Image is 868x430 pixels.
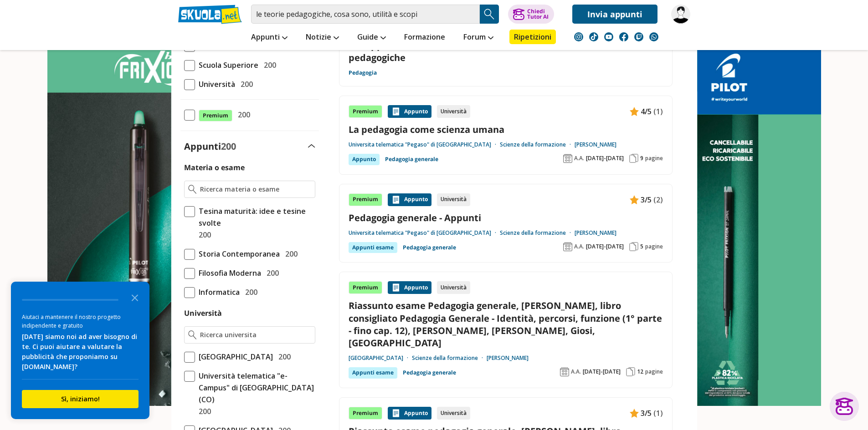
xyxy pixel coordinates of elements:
img: Ricerca materia o esame [188,185,197,194]
span: Storia Contemporanea [195,248,280,260]
span: [DATE]-[DATE] [586,243,624,250]
a: Notizie [303,30,341,46]
input: Cerca appunti, riassunti o versioni [251,5,480,24]
span: [GEOGRAPHIC_DATA] [195,351,273,363]
div: Appunti esame [349,242,397,253]
span: Scuola Superiore [195,59,258,71]
img: Pagine [629,242,638,251]
img: Appunti contenuto [391,409,401,418]
div: Appunto [349,154,380,165]
span: 200 [260,59,276,71]
button: Sì, iniziamo! [22,390,139,408]
img: tiktok [589,32,598,41]
span: 5 [640,243,643,250]
span: Informatica [195,286,240,298]
div: Appunto [388,105,431,118]
label: Materia o esame [184,162,245,172]
a: Pedagogia generale [403,242,456,253]
button: Close the survey [126,288,144,306]
span: Filosofia Moderna [195,267,261,279]
div: Premium [349,105,382,118]
img: WhatsApp [649,32,658,41]
span: 200 [234,109,250,121]
img: instagram [574,32,583,41]
a: Universita telematica "Pegaso" di [GEOGRAPHIC_DATA] [349,141,500,148]
a: Scienze della formazione [500,229,575,237]
div: Chiedi Tutor AI [527,9,549,20]
span: [DATE]-[DATE] [583,368,621,375]
span: 200 [221,140,236,152]
img: youtube [604,32,613,41]
img: Pagine [626,367,635,376]
a: Pedagogia [349,69,377,76]
img: Appunti contenuto [391,283,401,292]
div: Università [437,105,470,118]
span: Università [195,78,235,90]
img: Appunti contenuto [391,195,401,204]
span: 200 [195,229,211,241]
a: Scienze della formazione [412,354,487,362]
a: Forum [461,30,496,46]
a: Appunti [249,30,290,46]
span: 200 [263,267,279,279]
label: Università [184,308,222,318]
a: Guide [355,30,388,46]
a: [PERSON_NAME] [487,354,529,362]
span: 200 [241,286,257,298]
a: Le tappe dell’educazione dal ‘600 all’800: focus sulle teorie pedagogiche [349,39,663,64]
a: Formazione [402,30,447,46]
span: pagine [645,243,663,250]
button: Search Button [480,5,499,24]
div: [DATE] siamo noi ad aver bisogno di te. Ci puoi aiutare a valutare la pubblicità che proponiamo s... [22,332,139,372]
img: Appunti contenuto [630,107,639,116]
a: Invia appunti [572,5,657,24]
a: [PERSON_NAME] [575,229,616,237]
span: Premium [199,110,232,121]
span: A.A. [571,368,581,375]
img: facebook [619,32,628,41]
a: Riassunto esame Pedagogia generale, [PERSON_NAME], libro consigliato Pedagogia Generale - Identit... [349,299,663,349]
div: Survey [11,282,149,419]
a: Universita telematica "Pegaso" di [GEOGRAPHIC_DATA] [349,229,500,237]
img: twitch [634,32,643,41]
div: Premium [349,407,382,420]
span: pagine [645,155,663,162]
div: Università [437,281,470,294]
span: Università telematica "e-Campus" di [GEOGRAPHIC_DATA] (CO) [195,370,315,405]
img: gra9895852 [671,5,690,24]
span: 9 [640,155,643,162]
div: Premium [349,281,382,294]
img: Cerca appunti, riassunti o versioni [483,7,496,21]
img: Anno accademico [563,242,572,251]
span: (2) [653,194,663,206]
img: Anno accademico [563,154,572,163]
div: Aiutaci a mantenere il nostro progetto indipendente e gratuito [22,313,139,330]
span: pagine [645,368,663,375]
div: Appunti esame [349,367,397,378]
span: 200 [282,248,298,260]
span: (1) [653,106,663,117]
span: 3/5 [641,407,652,419]
button: ChiediTutor AI [508,5,554,24]
a: Pedagogia generale [403,367,456,378]
a: Pedagogia generale - Appunti [349,212,663,224]
span: 3/5 [641,194,652,206]
span: 12 [637,368,643,375]
img: Appunti contenuto [630,409,639,418]
span: Tesina maturità: idee e tesine svolte [195,205,315,229]
input: Ricerca universita [200,330,311,339]
img: Appunti contenuto [630,195,639,204]
span: A.A. [574,243,584,250]
img: Appunti contenuto [391,107,401,116]
a: [PERSON_NAME] [575,141,616,148]
div: Premium [349,193,382,206]
img: Ricerca universita [188,330,197,339]
span: (1) [653,407,663,419]
span: A.A. [574,155,584,162]
div: Università [437,407,470,420]
a: Ripetizioni [509,30,556,44]
span: 200 [195,405,211,417]
div: Appunto [388,281,431,294]
div: Appunto [388,193,431,206]
span: 200 [275,351,291,363]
